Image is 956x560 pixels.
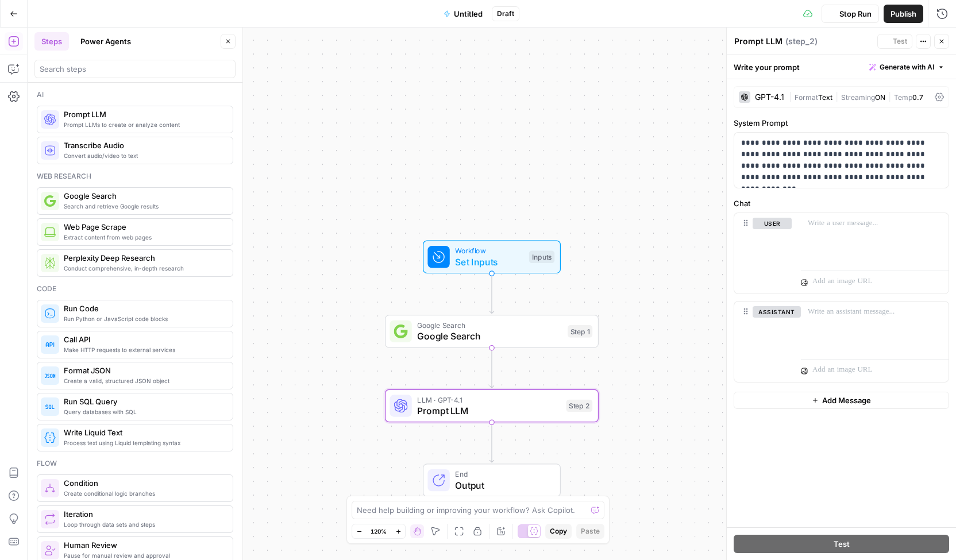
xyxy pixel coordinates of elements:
button: Publish [884,5,923,23]
div: Ai [37,90,233,100]
button: Test [877,34,912,49]
span: Add Message [822,395,871,406]
textarea: Prompt LLM [734,36,782,47]
span: 120% [371,527,387,536]
span: Conduct comprehensive, in-depth research [64,264,223,273]
div: user [734,213,792,293]
div: GPT-4.1 [755,93,784,101]
button: Paste [576,524,604,539]
span: Format JSON [64,365,223,376]
span: Publish [891,8,916,20]
span: LLM · GPT-4.1 [417,394,561,405]
span: Set Inputs [455,255,523,269]
span: Loop through data sets and steps [64,520,223,529]
span: Condition [64,477,223,489]
span: Stop Run [839,8,872,20]
button: Stop Run [822,5,879,23]
span: Generate with AI [880,62,934,72]
span: Transcribe Audio [64,140,223,151]
span: Google Search [64,190,223,202]
span: Test [893,36,907,47]
span: Create conditional logic branches [64,489,223,498]
div: Inputs [529,251,554,264]
button: Steps [34,32,69,51]
span: Make HTTP requests to external services [64,345,223,354]
span: Run SQL Query [64,396,223,407]
div: Step 2 [566,400,593,412]
input: Search steps [40,63,230,75]
button: user [753,218,792,229]
span: Workflow [455,245,523,256]
span: Query databases with SQL [64,407,223,416]
span: Iteration [64,508,223,520]
span: Google Search [417,320,562,331]
div: Flow [37,458,233,469]
button: assistant [753,306,801,318]
span: Human Review [64,539,223,551]
g: Edge from step_1 to step_2 [489,347,494,388]
span: Paste [581,526,600,536]
span: Extract content from web pages [64,233,223,242]
span: Run Python or JavaScript code blocks [64,314,223,323]
span: Prompt LLM [417,404,561,418]
label: Chat [734,198,949,209]
span: Prompt LLMs to create or analyze content [64,120,223,129]
span: Convert audio/video to text [64,151,223,160]
span: Search and retrieve Google results [64,202,223,211]
span: ON [875,93,885,102]
button: Copy [545,524,572,539]
button: Add Message [734,392,949,409]
span: End [455,469,549,480]
span: Perplexity Deep Research [64,252,223,264]
span: Web Page Scrape [64,221,223,233]
g: Edge from step_2 to end [489,422,494,462]
span: ( step_2 ) [785,36,818,47]
div: LLM · GPT-4.1Prompt LLMStep 2 [385,389,599,423]
span: Call API [64,334,223,345]
div: EndOutput [385,464,599,497]
div: Step 1 [568,325,592,338]
span: Untitled [454,8,483,20]
span: Write Liquid Text [64,427,223,438]
div: assistant [734,302,792,382]
span: | [832,91,841,102]
span: Format [795,93,818,102]
span: Streaming [841,93,875,102]
span: Create a valid, structured JSON object [64,376,223,385]
span: Google Search [417,329,562,343]
button: Generate with AI [865,60,949,75]
span: Process text using Liquid templating syntax [64,438,223,447]
label: System Prompt [734,117,949,129]
div: Web research [37,171,233,181]
g: Edge from start to step_1 [489,273,494,313]
div: WorkflowSet InputsInputs [385,241,599,274]
span: Pause for manual review and approval [64,551,223,560]
button: Power Agents [74,32,138,51]
span: Draft [497,9,514,19]
span: 0.7 [912,93,923,102]
span: Temp [894,93,912,102]
button: Untitled [437,5,489,23]
span: Copy [550,526,567,536]
span: Output [455,478,549,492]
span: | [885,91,894,102]
div: Code [37,284,233,294]
button: Test [734,535,949,553]
span: Text [818,93,832,102]
span: | [789,91,795,102]
span: Test [834,538,850,550]
span: Run Code [64,303,223,314]
span: Prompt LLM [64,109,223,120]
div: Google SearchGoogle SearchStep 1 [385,315,599,348]
div: Write your prompt [727,55,956,79]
